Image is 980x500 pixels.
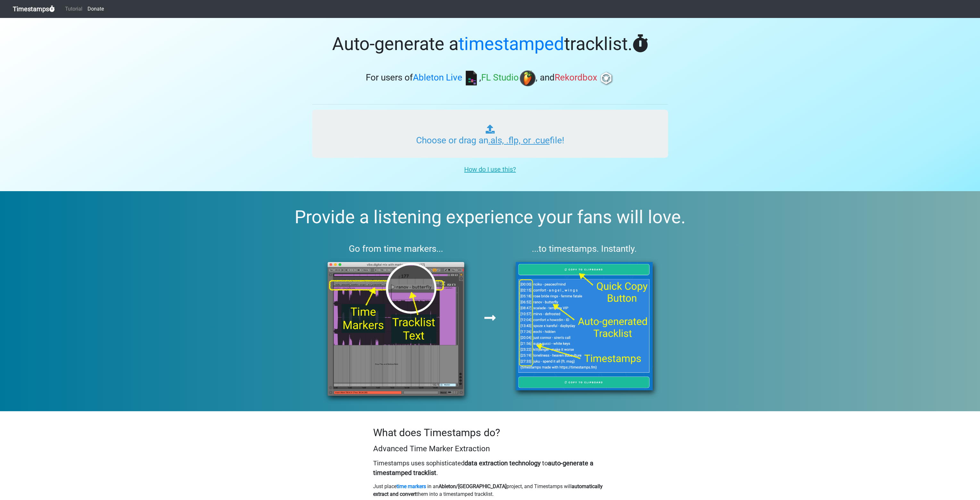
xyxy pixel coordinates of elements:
[500,262,668,390] img: tsfm%20results.png
[465,459,540,467] strong: data extraction technology
[373,458,607,478] p: Timestamps uses sophisticated to .
[63,3,85,15] a: Tutorial
[312,70,668,86] h3: For users of , , and
[463,70,479,86] img: ableton.png
[312,262,480,396] img: ableton%20screenshot%20bounce.png
[85,3,106,15] a: Donate
[373,444,607,453] h4: Advanced Time Marker Extraction
[312,33,668,55] h1: Auto-generate a tracklist.
[464,165,516,173] u: How do I use this?
[500,243,668,254] h3: ...to timestamps. Instantly.
[397,483,426,489] a: time markers
[555,72,597,83] span: Rekordbox
[439,483,507,489] strong: Ableton/[GEOGRAPHIC_DATA]
[373,483,607,498] p: Just place in an project, and Timestamps will them into a timestamped tracklist.
[312,243,480,254] h3: Go from time markers...
[15,207,965,228] h2: Provide a listening experience your fans will love.
[13,3,55,15] a: Timestamps
[413,72,462,83] span: Ableton Live
[458,33,564,55] span: timestamped
[373,427,607,439] h2: What does Timestamps do?
[598,70,614,86] img: rb.png
[520,70,536,86] img: fl.png
[481,72,519,83] span: FL Studio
